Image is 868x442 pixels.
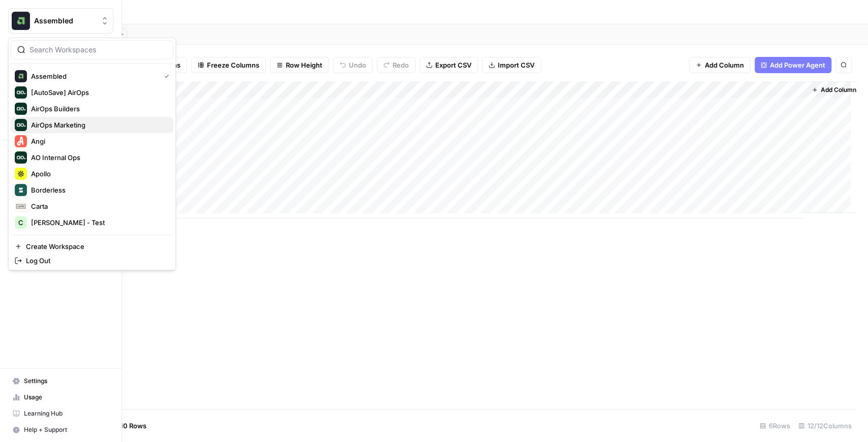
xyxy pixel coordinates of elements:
[31,152,165,163] span: AO Internal Ops
[26,241,165,251] span: Create Workspace
[191,57,266,73] button: Freeze Columns
[286,60,322,70] span: Row Height
[26,256,165,266] span: Log Out
[393,60,409,70] span: Redo
[29,45,167,55] input: Search Workspaces
[11,239,173,254] a: Create Workspace
[24,376,109,386] span: Settings
[31,120,165,130] span: AirOps Marketing
[18,217,23,228] span: C
[8,405,113,422] a: Learning Hub
[756,418,794,434] div: 6 Rows
[807,83,860,97] button: Add Column
[31,87,165,98] span: [AutoSave] AirOps
[349,60,366,70] span: Undo
[770,60,825,70] span: Add Power Agent
[207,60,259,70] span: Freeze Columns
[24,393,109,402] span: Usage
[11,254,173,268] a: Log Out
[34,16,96,26] span: Assembled
[8,422,113,438] button: Help + Support
[498,60,534,70] span: Import CSV
[15,151,27,164] img: AO Internal Ops Logo
[8,389,113,405] a: Usage
[15,135,27,147] img: Angi Logo
[31,217,165,228] span: [PERSON_NAME] - Test
[31,71,156,81] span: Assembled
[31,201,165,211] span: Carta
[689,57,751,73] button: Add Column
[24,409,109,418] span: Learning Hub
[435,60,471,70] span: Export CSV
[31,104,165,114] span: AirOps Builders
[15,184,27,196] img: Borderless Logo
[24,425,109,434] span: Help + Support
[8,8,113,34] button: Workspace: Assembled
[420,57,478,73] button: Export CSV
[106,421,146,431] span: Add 10 Rows
[333,57,373,73] button: Undo
[377,57,415,73] button: Redo
[31,185,165,195] span: Borderless
[270,57,329,73] button: Row Height
[15,200,27,212] img: Carta Logo
[15,119,27,131] img: AirOps Marketing Logo
[705,60,744,70] span: Add Column
[31,169,165,179] span: Apollo
[821,85,856,94] span: Add Column
[482,57,541,73] button: Import CSV
[15,168,27,180] img: Apollo Logo
[8,373,113,389] a: Settings
[755,57,831,73] button: Add Power Agent
[15,86,27,99] img: [AutoSave] AirOps Logo
[15,70,27,82] img: Assembled Logo
[15,103,27,115] img: AirOps Builders Logo
[794,418,856,434] div: 12/12 Columns
[8,38,176,270] div: Workspace: Assembled
[31,136,165,146] span: Angi
[12,12,30,30] img: Assembled Logo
